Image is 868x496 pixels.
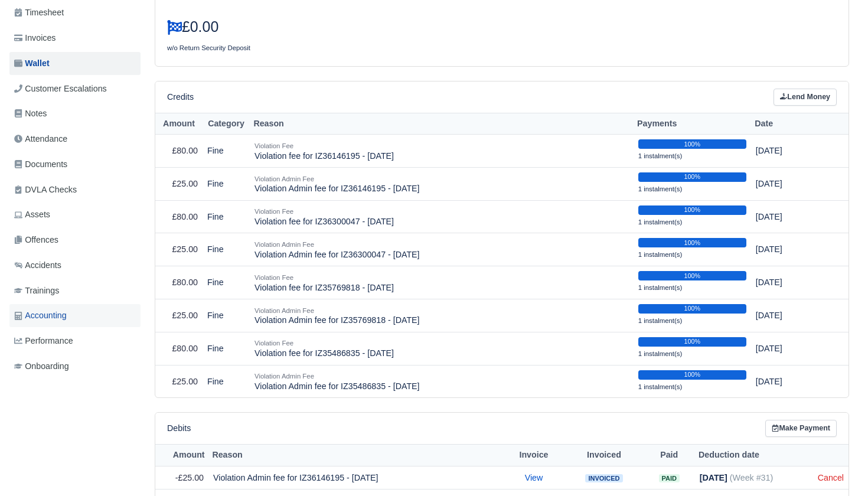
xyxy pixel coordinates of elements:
[9,178,141,201] a: DVLA Checks
[638,185,683,192] small: 1 instalment(s)
[638,383,683,390] small: 1 instalment(s)
[14,233,58,247] span: Offences
[250,167,634,200] td: Violation Admin fee for IZ36146195 - [DATE]
[644,444,695,466] th: Paid
[638,139,746,149] div: 100%
[203,332,250,365] td: Fine
[175,473,204,482] span: -£25.00
[751,167,828,200] td: [DATE]
[9,1,141,24] a: Timesheet
[638,317,683,324] small: 1 instalment(s)
[751,266,828,299] td: [DATE]
[155,167,203,200] td: £25.00
[9,153,141,176] a: Documents
[14,309,67,322] span: Accounting
[250,365,634,397] td: Violation Admin fee for IZ35486835 - [DATE]
[14,183,77,197] span: DVLA Checks
[167,423,191,433] h6: Debits
[659,474,680,483] span: Paid
[774,89,837,106] a: Lend Money
[155,113,203,135] th: Amount
[14,259,61,272] span: Accidents
[203,299,250,332] td: Fine
[638,152,683,159] small: 1 instalment(s)
[203,113,250,135] th: Category
[638,284,683,291] small: 1 instalment(s)
[203,167,250,200] td: Fine
[638,218,683,226] small: 1 instalment(s)
[14,57,50,70] span: Wallet
[254,208,293,215] small: Violation Fee
[751,365,828,397] td: [DATE]
[14,107,47,120] span: Notes
[638,304,746,314] div: 100%
[167,92,194,102] h6: Credits
[765,420,837,437] a: Make Payment
[638,271,746,280] div: 100%
[9,27,141,50] a: Invoices
[9,77,141,100] a: Customer Escalations
[9,329,141,353] a: Performance
[9,229,141,252] a: Offences
[638,337,746,347] div: 100%
[585,474,622,483] span: Invoiced
[250,299,634,332] td: Violation Admin fee for IZ35769818 - [DATE]
[9,52,141,75] a: Wallet
[254,307,314,314] small: Violation Admin Fee
[14,208,50,221] span: Assets
[254,241,314,248] small: Violation Admin Fee
[638,251,683,258] small: 1 instalment(s)
[9,203,141,226] a: Assets
[254,175,314,182] small: Violation Admin Fee
[208,444,503,466] th: Reason
[203,200,250,233] td: Fine
[751,135,828,168] td: [DATE]
[638,205,746,215] div: 100%
[155,266,203,299] td: £80.00
[9,254,141,277] a: Accidents
[564,444,644,466] th: Invoiced
[695,444,813,466] th: Deduction date
[155,444,208,466] th: Amount
[14,334,73,348] span: Performance
[155,332,203,365] td: £80.00
[751,299,828,332] td: [DATE]
[254,142,293,149] small: Violation Fee
[9,279,141,302] a: Trainings
[9,102,141,125] a: Notes
[14,158,67,171] span: Documents
[751,113,828,135] th: Date
[250,233,634,266] td: Violation Admin fee for IZ36300047 - [DATE]
[203,233,250,266] td: Fine
[638,238,746,247] div: 100%
[14,82,107,96] span: Customer Escalations
[167,18,493,36] h3: £0.00
[638,172,746,182] div: 100%
[9,304,141,327] a: Accounting
[250,332,634,365] td: Violation fee for IZ35486835 - [DATE]
[751,332,828,365] td: [DATE]
[9,355,141,378] a: Onboarding
[751,233,828,266] td: [DATE]
[9,128,141,151] a: Attendance
[14,284,59,298] span: Trainings
[155,299,203,332] td: £25.00
[155,135,203,168] td: £80.00
[525,473,543,482] a: View
[14,132,67,146] span: Attendance
[167,44,250,51] small: w/o Return Security Deposit
[155,365,203,397] td: £25.00
[155,200,203,233] td: £80.00
[250,113,634,135] th: Reason
[14,6,64,19] span: Timesheet
[250,135,634,168] td: Violation fee for IZ36146195 - [DATE]
[208,466,503,490] td: Violation Admin fee for IZ36146195 - [DATE]
[751,200,828,233] td: [DATE]
[254,373,314,380] small: Violation Admin Fee
[14,360,69,373] span: Onboarding
[250,200,634,233] td: Violation fee for IZ36300047 - [DATE]
[634,113,751,135] th: Payments
[700,473,727,482] strong: [DATE]
[730,473,773,482] span: (Week #31)
[155,233,203,266] td: £25.00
